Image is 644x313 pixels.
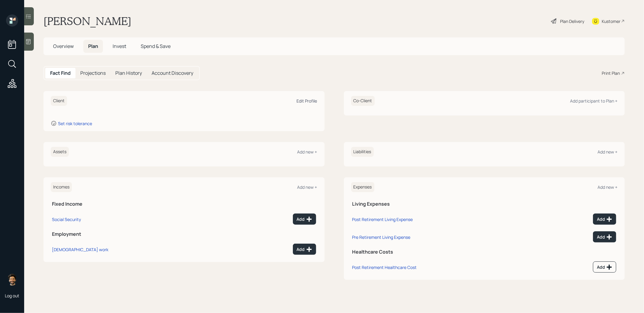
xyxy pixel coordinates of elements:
button: Add [593,231,616,242]
h1: [PERSON_NAME] [43,14,131,28]
div: Plan Delivery [560,18,584,24]
div: [DEMOGRAPHIC_DATA] work [52,247,108,252]
div: Add [597,234,612,240]
div: Social Security [52,217,81,222]
h5: Healthcare Costs [352,249,617,255]
span: Spend & Save [141,43,171,49]
div: Set risk tolerance [58,121,92,126]
div: Post Retirement Healthcare Cost [352,264,417,270]
div: Kustomer [602,18,620,24]
button: Add [593,261,616,273]
div: Add new + [598,184,617,190]
div: Pre Retirement Living Expense [352,234,411,240]
h5: Fixed Income [52,201,316,207]
h5: Projections [80,70,106,76]
div: Add new + [297,184,317,190]
div: Add participant to Plan + [570,98,617,104]
div: Add new + [598,149,617,155]
div: Add new + [297,149,317,155]
span: Overview [53,43,74,49]
h6: Incomes [51,182,72,192]
img: eric-schwartz-headshot.png [6,273,18,286]
button: Add [293,213,316,225]
h6: Assets [51,147,69,157]
div: Add [597,216,612,222]
div: Add [597,264,612,270]
h5: Living Expenses [352,201,617,207]
div: Print Plan [602,70,620,76]
div: Post Retirement Living Expense [352,217,413,222]
h5: Employment [52,231,316,237]
h6: Expenses [351,182,374,192]
h6: Liabilities [351,147,374,157]
span: Invest [113,43,126,49]
h5: Account Discovery [152,70,193,76]
button: Add [293,244,316,255]
span: Plan [88,43,98,49]
h6: Co-Client [351,96,375,106]
div: Add [297,246,312,252]
button: Add [593,213,616,225]
div: Log out [5,293,19,299]
h5: Fact Find [50,70,71,76]
div: Add [297,216,312,222]
h5: Plan History [115,70,142,76]
div: Edit Profile [297,98,317,104]
h6: Client [51,96,67,106]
